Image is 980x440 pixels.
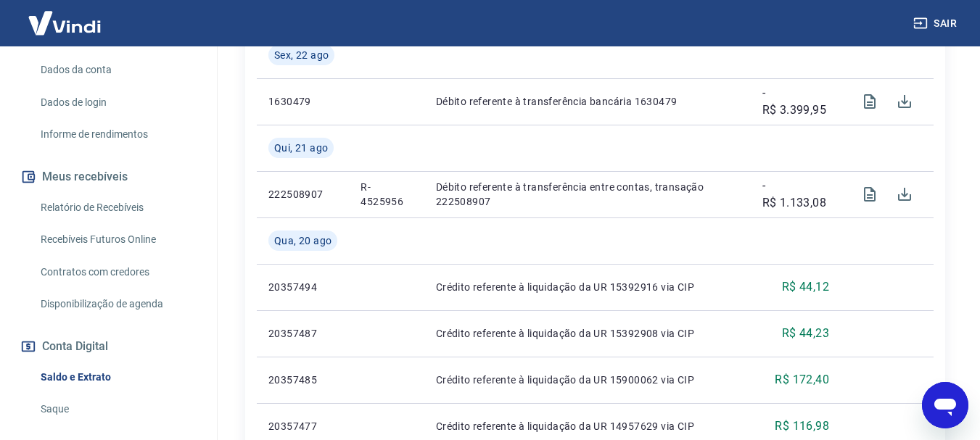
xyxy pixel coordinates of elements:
[35,193,199,223] a: Relatório de Recebíveis
[268,373,337,387] p: 20357485
[782,325,829,342] p: R$ 44,23
[762,84,829,119] p: -R$ 3.399,95
[35,88,199,117] a: Dados de login
[17,1,112,45] img: Vindi
[35,55,199,85] a: Dados da conta
[35,289,199,319] a: Disponibilização de agenda
[782,278,829,296] p: R$ 44,12
[852,177,887,212] span: Visualizar
[268,326,337,341] p: 20357487
[35,257,199,287] a: Contratos com credores
[274,141,328,155] span: Qui, 21 ago
[268,419,337,433] p: 20357477
[436,326,739,341] p: Crédito referente à liquidação da UR 15392908 via CIP
[762,177,829,212] p: -R$ 1.133,08
[268,187,337,202] p: 222508907
[775,418,829,435] p: R$ 116,98
[35,225,199,254] a: Recebíveis Futuros Online
[35,120,199,149] a: Informe de rendimentos
[436,280,739,294] p: Crédito referente à liquidação da UR 15392916 via CIP
[436,180,739,209] p: Débito referente à transferência entre contas, transação 222508907
[268,280,337,294] p: 20357494
[17,331,199,362] button: Conta Digital
[887,177,922,212] span: Download
[274,48,329,62] span: Sex, 22 ago
[436,419,739,433] p: Crédito referente à liquidação da UR 14957629 via CIP
[361,180,412,209] p: R-4525956
[775,371,829,389] p: R$ 172,40
[268,94,337,109] p: 1630479
[887,84,922,119] span: Download
[436,94,739,109] p: Débito referente à transferência bancária 1630479
[922,382,968,428] iframe: Botão para abrir a janela de mensagens
[274,233,332,248] span: Qua, 20 ago
[17,161,199,193] button: Meus recebíveis
[910,10,963,37] button: Sair
[35,362,199,392] a: Saldo e Extrato
[35,394,199,424] a: Saque
[436,373,739,387] p: Crédito referente à liquidação da UR 15900062 via CIP
[852,84,887,119] span: Visualizar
